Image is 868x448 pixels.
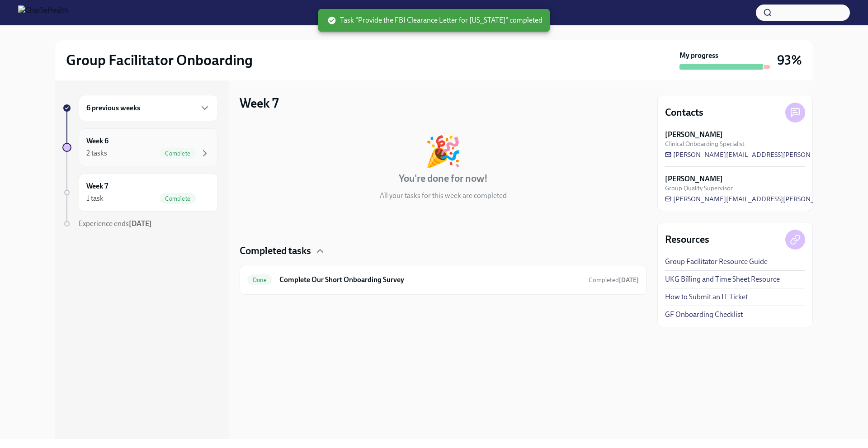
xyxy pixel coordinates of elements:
[79,219,152,228] span: Experience ends
[240,244,311,258] h4: Completed tasks
[665,310,743,320] a: GF Onboarding Checklist
[327,15,542,25] span: Task "Provide the FBI Clearance Letter for [US_STATE]" completed
[86,148,107,158] div: 2 tasks
[66,51,253,69] h2: Group Facilitator Onboarding
[79,95,218,121] div: 6 previous weeks
[665,274,780,284] a: UKG Billing and Time Sheet Resource
[86,181,108,191] h6: Week 7
[86,103,140,113] h6: 6 previous weeks
[129,219,152,228] strong: [DATE]
[589,276,639,284] span: Completed
[240,244,646,258] div: Completed tasks
[86,193,104,203] div: 1 task
[247,273,639,287] a: DoneComplete Our Short Onboarding SurveyCompleted[DATE]
[279,275,581,285] h6: Complete Our Short Onboarding Survey
[247,277,272,283] span: Done
[665,257,768,267] a: Group Facilitator Resource Guide
[18,5,68,20] img: CharlieHealth
[62,174,218,212] a: Week 71 taskComplete
[240,95,279,111] h3: Week 7
[589,276,639,284] span: August 3rd, 2025 19:17
[679,51,718,61] strong: My progress
[665,184,733,193] span: Group Quality Supervisor
[399,172,488,185] h4: You're done for now!
[665,292,748,302] a: How to Submit an IT Ticket
[665,106,703,119] h4: Contacts
[425,137,462,166] div: 🎉
[665,140,745,148] span: Clinical Onboarding Specialist
[86,136,108,146] h6: Week 6
[665,233,709,246] h4: Resources
[380,191,507,201] p: All your tasks for this week are completed
[160,195,196,202] span: Complete
[62,128,218,166] a: Week 62 tasksComplete
[665,130,723,140] strong: [PERSON_NAME]
[777,52,802,68] h3: 93%
[619,276,639,284] strong: [DATE]
[160,150,196,157] span: Complete
[665,174,723,184] strong: [PERSON_NAME]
